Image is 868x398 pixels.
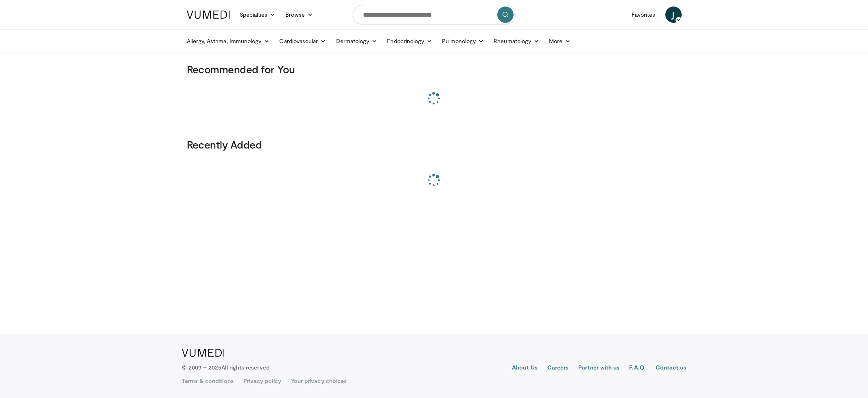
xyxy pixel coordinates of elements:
[382,33,437,49] a: Endocrinology
[182,377,234,385] a: Terms & conditions
[182,363,269,372] p: © 2009 – 2025
[187,63,682,76] h3: Recommended for You
[182,33,275,49] a: Allergy, Asthma, Immunology
[182,349,225,357] img: VuMedi Logo
[629,363,645,373] a: F.A.Q.
[331,33,383,49] a: Dermatology
[665,7,682,23] a: J
[274,33,331,49] a: Cardiovascular
[187,138,682,151] h3: Recently Added
[489,33,544,49] a: Rheumatology
[512,363,538,373] a: About Us
[291,377,347,385] a: Your privacy choices
[280,7,318,23] a: Browse
[544,33,575,49] a: More
[221,364,269,371] span: All rights reserved
[437,33,489,49] a: Pulmonology
[547,363,569,373] a: Careers
[187,11,230,19] img: VuMedi Logo
[627,7,660,23] a: Favorites
[243,377,281,385] a: Privacy policy
[353,5,516,24] input: Search topics, interventions
[578,363,619,373] a: Partner with us
[656,363,687,373] a: Contact us
[235,7,281,23] a: Specialties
